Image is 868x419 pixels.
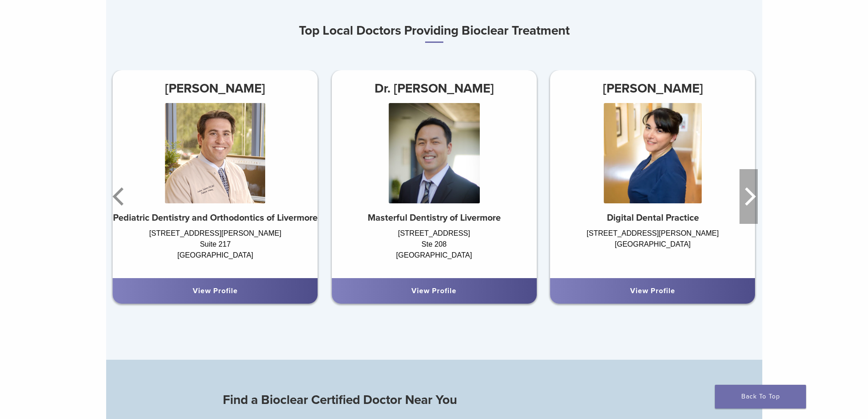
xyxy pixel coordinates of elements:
img: Dr. Maryam Tabor [604,103,702,203]
img: Dr. John Chan [389,103,480,203]
a: Back To Top [715,385,806,409]
h3: Find a Bioclear Certified Doctor Near You [223,389,646,411]
h3: [PERSON_NAME] [550,78,755,99]
h3: [PERSON_NAME] [113,78,318,99]
a: View Profile [411,286,457,295]
div: [STREET_ADDRESS] Ste 208 [GEOGRAPHIC_DATA] [332,228,537,269]
strong: Digital Dental Practice [607,212,699,223]
strong: Masterful Dentistry of Livermore [368,212,501,223]
button: Previous [111,169,129,224]
button: Next [740,169,758,224]
div: [STREET_ADDRESS][PERSON_NAME] Suite 217 [GEOGRAPHIC_DATA] [113,228,318,269]
img: Dr. Joshua Solomon [165,103,265,203]
a: View Profile [193,286,238,295]
h3: Top Local Doctors Providing Bioclear Treatment [106,20,762,43]
h3: Dr. [PERSON_NAME] [332,78,537,99]
strong: Pediatric Dentistry and Orthodontics of Livermore [113,212,318,223]
div: [STREET_ADDRESS][PERSON_NAME] [GEOGRAPHIC_DATA] [550,228,755,269]
a: View Profile [630,286,675,295]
